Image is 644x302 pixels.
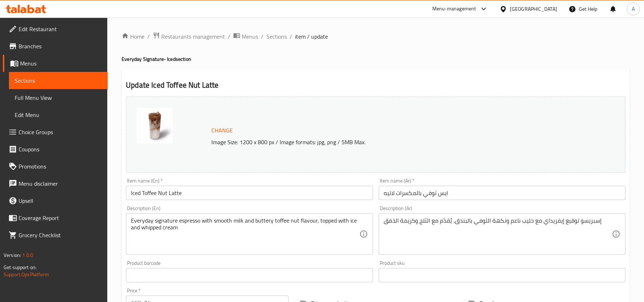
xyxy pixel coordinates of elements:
[379,268,625,282] input: Please enter product sku
[161,32,225,41] span: Restaurants management
[3,20,108,38] a: Edit Restaurant
[19,231,102,239] span: Grocery Checklist
[261,32,264,41] li: /
[122,32,144,41] a: Home
[19,214,102,222] span: Coverage Report
[9,106,108,123] a: Edit Menu
[3,141,108,158] a: Coupons
[19,162,102,171] span: Promotions
[4,250,21,260] span: Version:
[131,217,359,251] textarea: Everyday signature espresso with smooth milk and buttery toffee nut flavour, topped with ice and ...
[122,32,630,41] nav: breadcrumb
[4,270,49,279] a: Support.OpsPlatform
[126,268,373,282] input: Please enter product barcode
[19,179,102,188] span: Menu disclaimer
[632,5,635,13] span: A
[20,59,102,68] span: Menus
[510,5,557,13] div: [GEOGRAPHIC_DATA]
[15,76,102,85] span: Sections
[432,5,476,13] div: Menu-management
[3,158,108,175] a: Promotions
[153,32,225,41] a: Restaurants management
[22,250,33,260] span: 1.0.0
[15,111,102,119] span: Edit Menu
[295,32,328,41] span: item / update
[19,128,102,136] span: Choice Groups
[379,186,625,200] input: Enter name Ar
[3,175,108,192] a: Menu disclaimer
[233,32,258,41] a: Menus
[122,55,630,63] h4: Everyday Signature- Iced section
[137,108,173,143] img: Iced_Toffee_Nut_Latte638911018729228737.jpg
[4,263,36,272] span: Get support on:
[19,196,102,205] span: Upsell
[9,89,108,106] a: Full Menu View
[3,226,108,244] a: Grocery Checklist
[15,93,102,102] span: Full Menu View
[19,25,102,33] span: Edit Restaurant
[3,209,108,226] a: Coverage Report
[3,192,108,209] a: Upsell
[266,32,287,41] a: Sections
[147,32,150,41] li: /
[208,138,566,146] p: Image Size: 1200 x 800 px / Image formats: jpg, png / 5MB Max.
[19,42,102,50] span: Branches
[3,55,108,72] a: Menus
[19,145,102,154] span: Coupons
[208,123,236,138] button: Change
[211,125,233,136] span: Change
[3,38,108,55] a: Branches
[126,186,373,200] input: Enter name En
[228,32,230,41] li: /
[9,72,108,89] a: Sections
[242,32,258,41] span: Menus
[290,32,292,41] li: /
[126,80,625,91] h2: Update Iced Toffee Nut Latte
[3,123,108,141] a: Choice Groups
[384,217,612,251] textarea: إسبريسو توقيع إيفريداي مع حليب ناعم ونكهة التوفي بالبندق، يُقدّم مع الثلج وكريمة الخفق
